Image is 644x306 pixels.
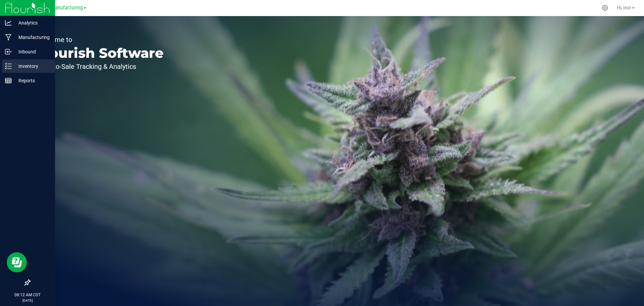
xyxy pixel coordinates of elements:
[36,46,164,60] p: Flourish Software
[5,63,12,70] inline-svg: Inventory
[12,33,52,41] p: Manufacturing
[12,62,52,70] p: Inventory
[51,5,83,11] span: Manufacturing
[12,77,52,85] p: Reports
[601,5,609,11] div: Manage settings
[12,19,52,27] p: Analytics
[3,298,52,303] p: [DATE]
[5,48,12,55] inline-svg: Inbound
[7,252,27,272] iframe: Resource center
[5,77,12,84] inline-svg: Reports
[36,36,164,43] p: Welcome to
[617,5,631,10] span: Hi, Ino!
[12,48,52,56] p: Inbound
[5,19,12,26] inline-svg: Analytics
[36,63,164,70] p: Seed-to-Sale Tracking & Analytics
[3,292,52,298] p: 08:12 AM CDT
[5,34,12,41] inline-svg: Manufacturing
